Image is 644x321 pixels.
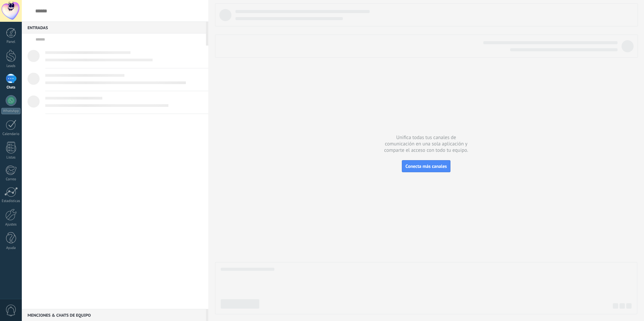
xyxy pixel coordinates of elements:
div: Calendario [1,132,21,136]
div: Leads [1,64,21,68]
div: Entradas [22,21,206,34]
span: Conecta más canales [406,163,447,169]
div: Menciones & Chats de equipo [22,309,206,321]
button: Conecta más canales [402,160,450,172]
div: Ayuda [1,246,21,250]
div: Ajustes [1,222,21,227]
div: Correo [1,177,21,182]
div: Panel [1,40,21,44]
div: Listas [1,155,21,160]
div: Chats [1,85,21,90]
div: Estadísticas [1,199,21,203]
div: WhatsApp [1,108,20,114]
